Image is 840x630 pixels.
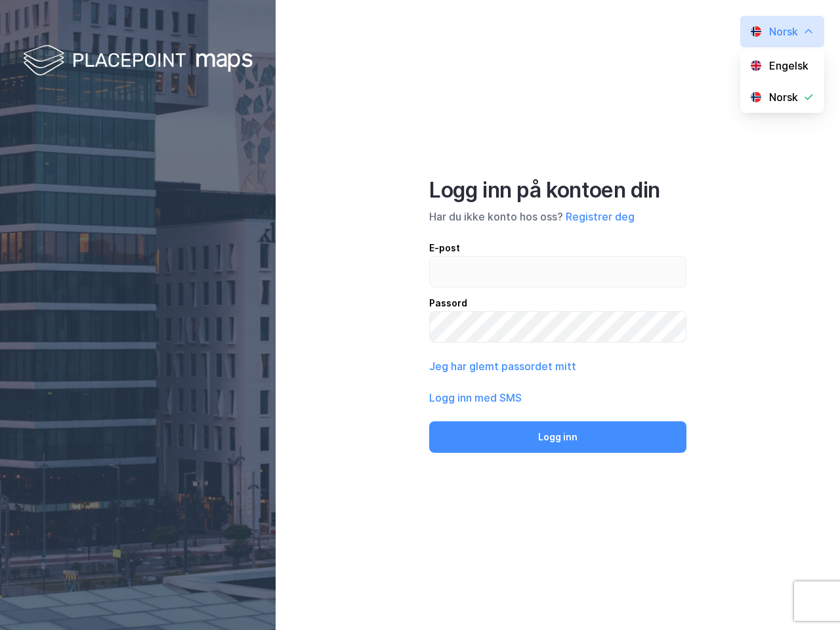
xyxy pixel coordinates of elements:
[774,567,840,630] iframe: Chat Widget
[769,89,798,105] div: Norsk
[769,58,808,73] div: Engelsk
[429,421,686,453] button: Logg inn
[23,42,253,81] img: logo-white.f07954bde2210d2a523dddb988cd2aa7.svg
[429,209,686,224] div: Har du ikke konto hos oss?
[429,177,686,203] div: Logg inn på kontoen din
[429,390,522,406] button: Logg inn med SMS
[769,24,798,39] div: Norsk
[566,209,635,224] button: Registrer deg
[429,240,686,256] div: E-post
[429,295,686,311] div: Passord
[429,358,576,374] button: Jeg har glemt passordet mitt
